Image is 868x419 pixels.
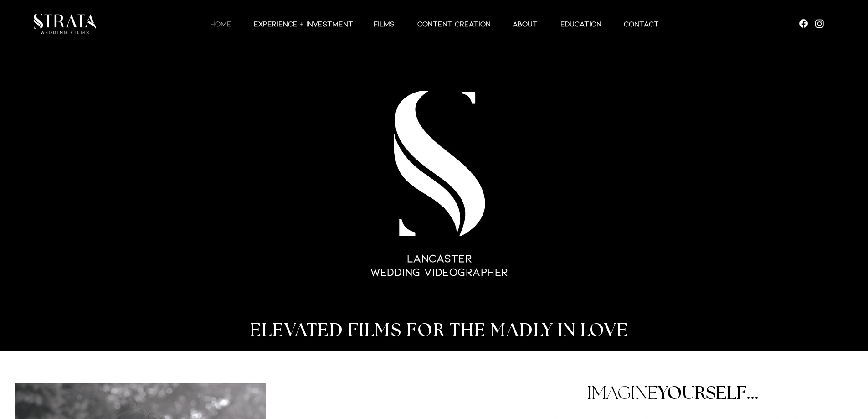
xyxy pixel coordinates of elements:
p: EDUCATION [556,18,606,29]
a: Films [362,18,406,29]
p: Films [369,18,399,29]
img: LUX S TEST_edited.png [394,91,485,236]
a: HOME [199,18,242,29]
nav: Site [87,18,781,29]
a: Contact [612,18,670,29]
a: CONTENT CREATION [406,18,501,29]
p: EXPERIENCE + INVESTMENT [249,18,358,29]
ul: Social Bar [798,18,825,29]
span: IMAGINE [587,384,658,404]
span: ELEVATED FILMS FOR THE MADLY IN LOVE [250,321,629,340]
span: YOURSELF... [658,384,759,403]
p: ABOUT [508,18,542,29]
p: HOME [205,18,236,29]
p: CONTENT CREATION [413,18,495,29]
img: LUX STRATA TEST_edited.png [34,14,96,34]
span: LANCASTER WEDDING VIDEOGRAPHER [370,251,508,278]
a: ABOUT [501,18,549,29]
a: EDUCATION [549,18,612,29]
a: EXPERIENCE + INVESTMENT [242,18,362,29]
p: Contact [619,18,663,29]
